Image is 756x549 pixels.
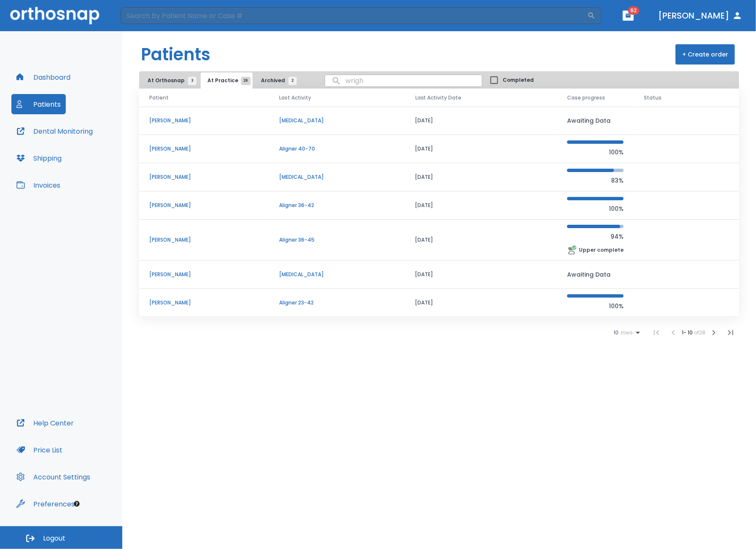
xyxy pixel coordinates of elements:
[279,117,395,124] p: [MEDICAL_DATA]
[149,145,259,153] p: [PERSON_NAME]
[207,77,246,84] span: At Practice
[288,77,297,85] span: 2
[148,77,192,84] span: At Orthosnap
[567,301,624,311] p: 100%
[567,231,624,242] p: 94%
[141,42,210,67] h1: Patients
[261,77,293,84] span: Archived
[682,329,694,336] span: 1 - 10
[149,271,259,278] p: [PERSON_NAME]
[73,500,81,508] div: Tooltip anchor
[279,299,395,307] p: Aligner 23-42
[11,440,67,460] button: Price List
[149,94,169,102] span: Patient
[405,191,557,220] td: [DATE]
[279,271,395,278] p: [MEDICAL_DATA]
[11,67,75,87] button: Dashboard
[503,76,534,84] span: Completed
[567,116,624,126] p: Awaiting Data
[279,145,395,153] p: Aligner 40-70
[11,413,79,433] button: Help Center
[279,94,311,102] span: Last Activity
[613,330,619,336] span: 10
[11,494,80,514] button: Preferences
[188,77,196,85] span: 3
[619,330,633,336] span: rows
[405,317,557,358] td: [DATE]
[405,289,557,317] td: [DATE]
[567,175,624,186] p: 83%
[11,467,95,487] button: Account Settings
[149,117,259,124] p: [PERSON_NAME]
[405,220,557,261] td: [DATE]
[149,236,259,244] p: [PERSON_NAME]
[579,246,624,254] p: Upper complete
[567,94,605,102] span: Case progress
[279,173,395,181] p: [MEDICAL_DATA]
[655,8,746,23] button: [PERSON_NAME]
[694,329,705,336] span: of 28
[405,135,557,163] td: [DATE]
[405,261,557,289] td: [DATE]
[405,107,557,135] td: [DATE]
[325,73,482,89] input: search
[11,148,67,168] button: Shipping
[11,121,98,141] button: Dental Monitoring
[644,94,662,102] span: Status
[415,94,462,102] span: Last Activity Date
[628,6,640,15] span: 62
[11,94,66,114] button: Patients
[149,202,259,209] p: [PERSON_NAME]
[10,7,100,24] img: Orthosnap
[11,175,65,195] button: Invoices
[141,73,301,89] div: tabs
[149,299,259,307] p: [PERSON_NAME]
[279,202,395,209] p: Aligner 36-42
[121,7,587,24] input: Search by Patient Name or Case #
[675,44,735,65] button: + Create order
[567,147,624,157] p: 100%
[241,77,251,85] span: 28
[43,534,65,543] span: Logout
[149,173,259,181] p: [PERSON_NAME]
[405,163,557,191] td: [DATE]
[567,269,624,280] p: Awaiting Data
[567,204,624,214] p: 100%
[279,236,395,244] p: Aligner 36-45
